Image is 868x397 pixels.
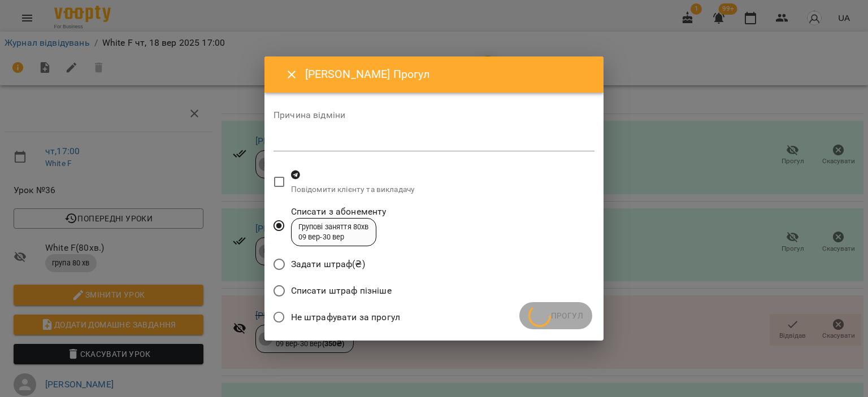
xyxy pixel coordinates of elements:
[291,311,400,324] span: Не штрафувати за прогул
[278,61,305,88] button: Close
[274,111,594,120] label: Причина відміни
[305,66,590,83] h6: [PERSON_NAME] Прогул
[298,222,369,243] div: Групові заняття 80хв 09 вер - 30 вер
[291,258,365,271] span: Задати штраф(₴)
[291,184,415,195] p: Повідомити клієнту та викладачу
[291,284,392,298] span: Списати штраф пізніше
[291,205,387,219] span: Списати з абонементу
